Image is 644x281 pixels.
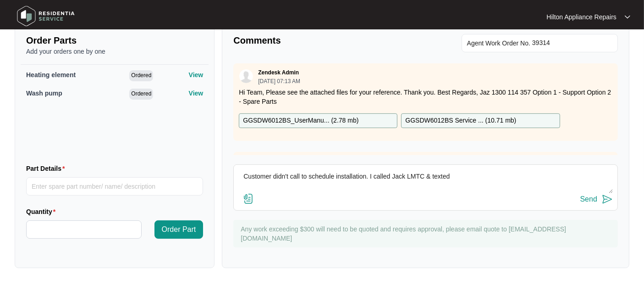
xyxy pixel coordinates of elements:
span: Wash pump [26,90,62,97]
img: user.svg [239,69,253,83]
span: Agent Work Order No. [467,38,530,49]
img: send-icon.svg [602,194,613,205]
p: Hilton Appliance Repairs [546,12,616,22]
p: Any work exceeding $300 will need to be quoted and requires approval, please email quote to [EMAI... [241,225,613,243]
input: Part Details [26,177,203,196]
span: Heating element [26,71,76,79]
p: View [189,70,204,79]
label: Part Details [26,164,69,173]
span: Ordered [129,70,153,81]
p: View [189,89,204,98]
p: Order Parts [26,34,203,47]
p: GGSDW6012BS Service ... ( 10.71 mb ) [405,116,516,126]
p: Add your orders one by one [26,47,203,56]
p: Comments [233,34,419,47]
p: Zendesk Admin [258,69,299,76]
p: Hi Team, Please see the attached files for your reference. Thank you. Best Regards, Jaz 1300 114 ... [239,88,612,106]
button: Order Part [154,220,204,239]
textarea: Customer didn't call to schedule installation. I called Jack LMTC & texted [238,169,613,193]
span: Order Part [162,224,196,235]
div: Send [580,195,597,203]
label: Quantity [26,207,59,216]
input: Add Agent Work Order No. [532,38,612,49]
input: Quantity [27,221,141,238]
img: file-attachment-doc.svg [243,193,254,204]
button: Send [580,193,613,206]
p: [DATE] 07:13 AM [258,79,300,84]
img: dropdown arrow [625,15,630,19]
p: GGSDW6012BS_UserManu... ( 2.78 mb ) [243,116,358,126]
img: residentia service logo [14,2,78,30]
span: Ordered [129,89,153,100]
